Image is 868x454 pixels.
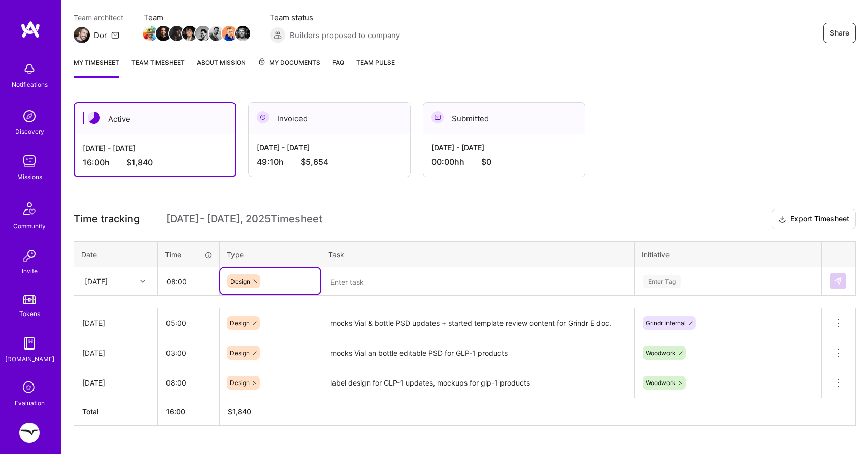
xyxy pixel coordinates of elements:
[12,79,48,90] div: Notifications
[74,57,119,78] a: My timesheet
[431,157,577,167] div: 00:00h h
[158,309,219,336] input: HH:MM
[82,347,149,358] div: [DATE]
[642,249,814,260] div: Initiative
[258,57,320,68] span: My Documents
[15,398,45,408] div: Evaluation
[834,277,842,285] img: Submit
[82,318,149,328] div: [DATE]
[19,151,40,171] img: teamwork
[19,423,40,443] img: Freed: Product Designer for New iOS App
[230,277,250,285] span: Design
[220,241,321,267] th: Type
[165,249,212,260] div: Time
[230,349,250,357] span: Design
[169,26,184,41] img: Team Member Avatar
[258,57,320,78] a: My Documents
[170,25,183,42] a: Team Member Avatar
[143,26,158,41] img: Team Member Avatar
[257,111,269,123] img: Invoiced
[83,143,227,153] div: [DATE] - [DATE]
[158,398,220,425] th: 16:00
[74,398,158,425] th: Total
[321,241,635,267] th: Task
[17,196,42,221] img: Community
[83,157,227,168] div: 16:00 h
[423,103,585,134] div: Submitted
[144,25,157,42] a: Team Member Avatar
[301,157,328,167] span: $5,654
[166,213,322,225] span: [DATE] - [DATE] , 2025 Timesheet
[356,57,395,78] a: Team Pulse
[646,379,676,387] span: Woodwork
[830,28,849,38] span: Share
[5,354,54,364] div: [DOMAIN_NAME]
[230,379,250,387] span: Design
[23,295,36,304] img: tokens
[270,12,400,23] span: Team status
[230,319,250,327] span: Design
[182,26,197,41] img: Team Member Avatar
[158,339,219,366] input: HH:MM
[772,209,856,229] button: Export Timesheet
[322,339,633,367] textarea: mocks Vial an bottle editable PSD for GLP-1 products
[17,171,42,182] div: Missions
[140,278,145,284] i: icon Chevron
[13,221,46,231] div: Community
[144,12,249,23] span: Team
[111,31,119,39] i: icon Mail
[643,273,681,289] div: Enter Tag
[431,111,444,123] img: Submitted
[82,377,149,388] div: [DATE]
[823,23,856,43] button: Share
[19,246,40,266] img: Invite
[74,213,140,225] span: Time tracking
[74,241,158,267] th: Date
[74,27,90,43] img: Team Architect
[131,57,185,78] a: Team timesheet
[94,30,107,41] div: Dor
[19,59,40,79] img: bell
[257,157,402,167] div: 49:10 h
[196,25,210,42] a: Team Member Avatar
[22,266,38,276] div: Invite
[19,308,40,319] div: Tokens
[158,268,219,295] input: HH:MM
[332,57,344,78] a: FAQ
[15,126,44,137] div: Discovery
[156,26,171,41] img: Team Member Avatar
[183,25,196,42] a: Team Member Avatar
[20,378,39,398] i: icon SelectionTeam
[158,369,219,396] input: HH:MM
[222,26,237,41] img: Team Member Avatar
[210,25,223,42] a: Team Member Avatar
[431,142,577,153] div: [DATE] - [DATE]
[197,57,246,78] a: About Mission
[646,349,676,357] span: Woodwork
[236,25,249,42] a: Team Member Avatar
[88,112,100,124] img: Active
[223,25,236,42] a: Team Member Avatar
[17,423,42,443] a: Freed: Product Designer for New iOS App
[19,106,40,126] img: discovery
[646,319,686,327] span: Grindr Internal
[19,333,40,354] img: guide book
[290,30,400,41] span: Builders proposed to company
[257,142,402,153] div: [DATE] - [DATE]
[195,26,211,41] img: Team Member Avatar
[322,369,633,397] textarea: label design for GLP-1 updates, mockups for glp-1 products
[74,12,123,23] span: Team architect
[270,27,286,43] img: Builders proposed to company
[20,20,41,39] img: logo
[322,309,633,337] textarea: mocks Vial & bottle PSD updates + started template review content for Grindr E doc.
[126,157,153,168] span: $1,840
[249,103,410,134] div: Invoiced
[481,157,491,167] span: $0
[209,26,224,41] img: Team Member Avatar
[228,407,251,416] span: $ 1,840
[85,276,108,287] div: [DATE]
[235,26,250,41] img: Team Member Avatar
[157,25,170,42] a: Team Member Avatar
[75,103,235,134] div: Active
[778,214,786,225] i: icon Download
